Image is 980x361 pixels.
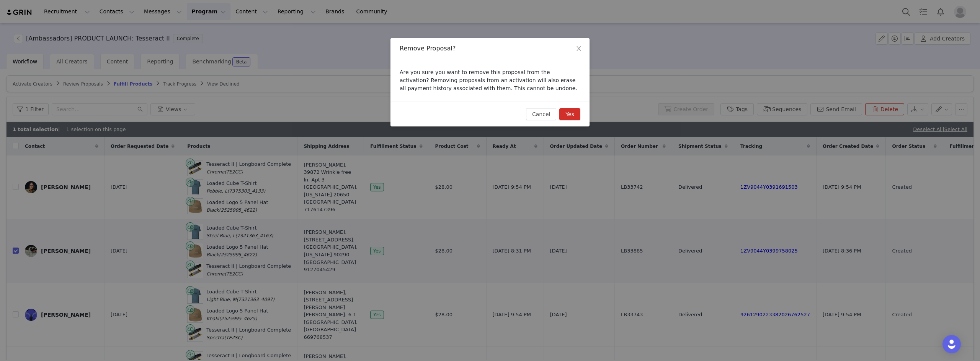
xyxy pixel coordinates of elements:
[942,335,961,353] div: Open Intercom Messenger
[568,38,590,60] button: Close
[576,45,582,52] i: icon: close
[526,108,556,120] button: Cancel
[559,108,580,120] button: Yes
[400,68,580,92] p: Are you sure you want to remove this proposal from the activation? Removing proposals from an act...
[400,44,580,53] div: Remove Proposal?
